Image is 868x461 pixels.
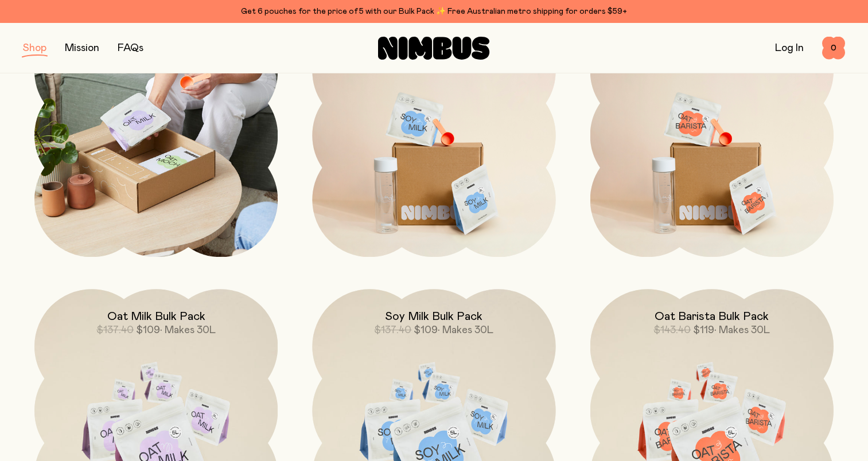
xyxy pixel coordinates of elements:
button: 0 [822,37,845,60]
span: $109 [414,325,438,335]
a: Mission [65,43,99,53]
h2: Soy Milk Bulk Pack [385,310,482,323]
h2: Oat Barista Bulk Pack [655,310,769,323]
span: $119 [693,325,714,335]
div: Get 6 pouches for the price of 5 with our Bulk Pack ✨ Free Australian metro shipping for orders $59+ [23,5,845,18]
a: Log In [775,43,804,53]
a: Soy Starter Kit$76.80$59.90• Makes 8L [312,14,555,257]
a: Barista Starter Kit$78.80$59.90• Makes 8L [590,14,834,257]
span: $137.40 [96,325,134,335]
span: • Makes 30L [438,325,493,335]
h2: Oat Milk Bulk Pack [107,310,205,323]
span: • Makes 30L [160,325,216,335]
span: • Makes 30L [714,325,770,335]
a: Starter Kit$78.80$59.90 [34,14,278,257]
span: $143.40 [653,325,691,335]
span: $137.40 [374,325,411,335]
span: $109 [136,325,160,335]
a: FAQs [118,43,143,53]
